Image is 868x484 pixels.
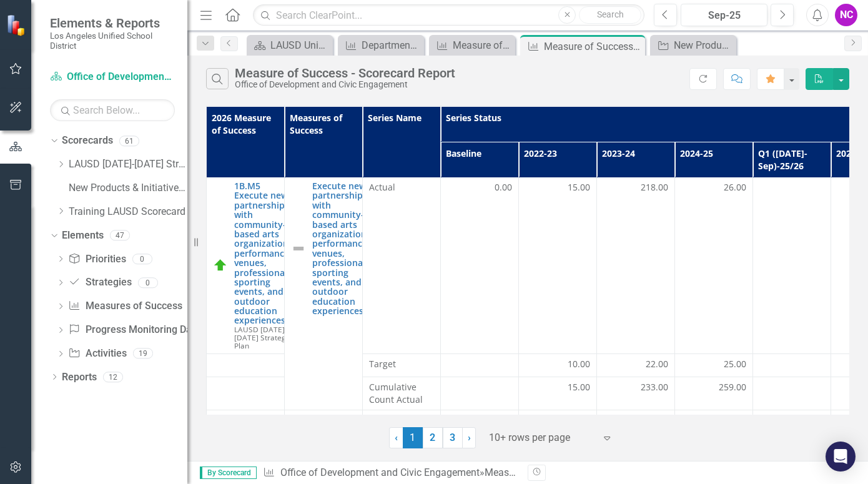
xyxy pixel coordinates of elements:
[685,8,763,23] div: Sep-25
[68,347,126,361] a: Activities
[519,377,597,410] td: Double-Click to Edit
[753,177,831,354] td: Double-Click to Edit
[597,9,624,19] span: Search
[597,377,675,410] td: Double-Click to Edit
[50,70,175,84] a: Office of Development and Civic Engagement
[724,358,746,370] span: 25.00
[485,467,579,478] a: Measures of Success
[62,370,97,385] a: Reports
[69,205,187,219] a: Training LAUSD Scorecard
[646,358,668,370] span: 22.00
[235,80,455,89] div: Office of Development and Civic Engagement
[403,427,423,448] span: 1
[68,323,200,337] a: Progress Monitoring Data
[441,377,519,410] td: Double-Click to Edit
[341,37,421,53] a: Department Overview
[568,381,590,393] span: 15.00
[270,37,330,53] div: LAUSD Unified - Ready for the World
[441,354,519,377] td: Double-Click to Edit
[681,4,767,26] button: Sep-25
[234,324,291,350] span: LAUSD [DATE]-[DATE] Strategic Plan
[495,181,512,194] span: 0.00
[250,37,330,53] a: LAUSD Unified - Ready for the World
[69,181,187,195] a: New Products & Initiatives 2025-26
[441,177,519,354] td: Double-Click to Edit
[285,177,363,410] td: Double-Click to Edit Right Click for Context Menu
[103,372,123,382] div: 12
[675,177,753,354] td: Double-Click to Edit
[369,181,434,194] span: Actual
[674,37,733,53] div: New Products & Initiatives 2025-26 - Progress Report
[432,37,512,53] a: Measure of Success - Scorecard Report
[753,377,831,410] td: Double-Click to Edit
[369,358,434,370] span: Target
[835,4,857,26] button: NC
[133,348,153,359] div: 19
[138,277,158,288] div: 0
[369,381,434,406] span: Cumulative Count Actual
[234,181,295,325] a: 1B.M5 Execute new partnerships with community-based arts organizations, performance venues, profe...
[719,381,746,393] span: 259.00
[597,354,675,377] td: Double-Click to Edit
[495,414,512,427] span: 0.00
[50,99,175,121] input: Search Below...
[724,181,746,194] span: 26.00
[263,466,518,480] div: » »
[110,230,130,240] div: 47
[675,377,753,410] td: Double-Click to Edit
[69,157,187,172] a: LAUSD [DATE]-[DATE] Strategic Plan
[579,6,641,24] button: Search
[362,37,421,53] div: Department Overview
[423,427,443,448] a: 2
[568,358,590,370] span: 10.00
[363,377,441,410] td: Double-Click to Edit
[641,381,668,393] span: 233.00
[213,258,228,273] img: On Track
[453,37,512,53] div: Measure of Success - Scorecard Report
[132,254,152,264] div: 0
[646,414,668,427] span: 63.00
[724,414,746,427] span: 49.00
[826,442,856,472] div: Open Intercom Messenger
[468,432,471,443] span: ›
[50,31,175,51] small: Los Angeles Unified School District
[363,177,441,354] td: Double-Click to Edit
[50,16,175,31] span: Elements & Reports
[563,414,590,427] span: 464.00
[280,467,480,478] a: Office of Development and Civic Engagement
[675,354,753,377] td: Double-Click to Edit
[597,177,675,354] td: Double-Click to Edit
[641,181,668,194] span: 218.00
[68,299,182,314] a: Measures of Success
[519,177,597,354] td: Double-Click to Edit
[253,4,644,26] input: Search ClearPoint...
[312,181,373,315] a: Execute new partnerships with community-based arts organizations, performance venues, professiona...
[68,252,126,267] a: Priorities
[235,66,455,80] div: Measure of Success - Scorecard Report
[62,229,104,243] a: Elements
[395,432,398,443] span: ‹
[519,354,597,377] td: Double-Click to Edit
[6,14,28,36] img: ClearPoint Strategy
[753,354,831,377] td: Double-Click to Edit
[62,134,113,148] a: Scorecards
[653,37,733,53] a: New Products & Initiatives 2025-26 - Progress Report
[68,275,131,290] a: Strategies
[291,241,306,256] img: Not Defined
[443,427,463,448] a: 3
[369,414,434,427] span: Actual
[363,354,441,377] td: Double-Click to Edit
[119,136,139,146] div: 61
[200,467,257,479] span: By Scorecard
[568,181,590,194] span: 15.00
[544,39,642,54] div: Measure of Success - Scorecard Report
